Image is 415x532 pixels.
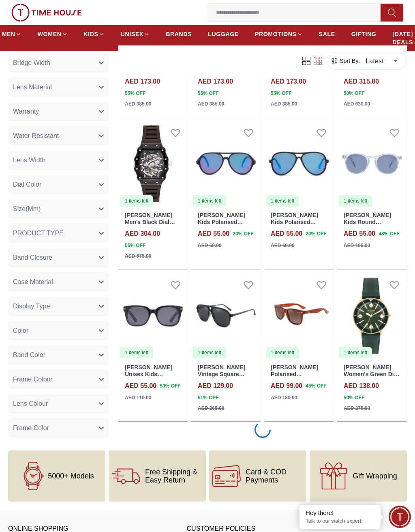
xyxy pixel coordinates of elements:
[8,345,109,365] button: Band Color
[125,100,151,108] div: AED 385.00
[271,212,318,246] a: [PERSON_NAME] Kids Polarised Sunglasses Blue Mirror Lens - LCK104C01
[11,4,82,22] img: ...
[306,230,326,237] span: 20 % OFF
[337,273,406,359] img: Lee Cooper Women's Green Dial Analog Watch - LC07932.177
[351,30,376,38] span: GIFTING
[264,273,334,359] img: Lee Cooper Polarised Sunglasses Gradient Brown Lens For Beautiful Women - LC1018C03
[337,121,406,207] a: Lee Cooper Kids Round Polarised Sunglasses Blue Lens - LCK112C021 items left
[13,399,48,409] span: Lens Colour
[198,394,218,401] span: 51 % OFF
[13,107,39,116] span: Warranty
[266,347,299,358] div: 1 items left
[198,100,224,108] div: AED 385.00
[271,394,297,401] div: AED 180.00
[38,27,68,41] a: WOMEN
[198,212,247,246] a: [PERSON_NAME] Kids Polarised Sunglasses Green Mirror Lens - LCK103C01
[198,242,222,249] div: AED 69.00
[266,195,299,207] div: 1 items left
[8,102,109,121] button: Warranty
[8,321,109,340] button: Color
[166,30,192,38] span: BRANDS
[198,381,233,391] h4: AED 129.00
[233,230,253,237] span: 20 % OFF
[120,195,153,207] div: 1 items left
[160,382,180,390] span: 50 % OFF
[48,472,94,480] span: 5000+ Models
[13,204,41,214] span: Size(Mm)
[125,364,175,398] a: [PERSON_NAME] Unisex Kids Polarised Sunglasses Grey Lens - LCK116C03
[193,347,226,358] div: 1 items left
[13,58,50,68] span: Bridge Width
[319,30,335,38] span: SALE
[125,212,175,239] a: [PERSON_NAME] Men's Black Dial Automatic Watch - LC07980.066
[13,350,45,360] span: Band Color
[264,121,334,207] img: Lee Cooper Kids Polarised Sunglasses Blue Mirror Lens - LCK104C01
[13,131,59,141] span: Water Resistant
[13,277,53,287] span: Case Material
[191,121,261,207] img: Lee Cooper Kids Polarised Sunglasses Green Mirror Lens - LCK103C01
[120,347,153,358] div: 1 items left
[13,302,50,311] span: Display Type
[198,405,224,412] div: AED 265.00
[392,27,413,50] a: [DATE] DEALS
[255,30,297,38] span: PROMOTIONS
[344,394,364,401] span: 50 % OFF
[246,468,303,484] span: Card & COD Payments
[198,229,229,239] h4: AED 55.00
[344,77,379,86] h4: AED 315.00
[344,90,364,97] span: 50 % OFF
[8,199,109,219] button: Size(Mm)
[125,229,160,239] h4: AED 304.00
[208,27,239,41] a: LUGGAGE
[271,242,295,249] div: AED 69.00
[118,273,188,359] img: Lee Cooper Unisex Kids Polarised Sunglasses Grey Lens - LCK116C03
[392,30,413,46] span: [DATE] DEALS
[13,423,49,433] span: Frame Color
[8,248,109,267] button: Band Closure
[208,30,239,38] span: LUGGAGE
[8,297,109,316] button: Display Type
[344,229,375,239] h4: AED 55.00
[8,78,109,97] button: Lens Material
[353,472,397,480] span: Gift Wrapping
[8,418,109,438] button: Frame Color
[84,27,105,41] a: KIDS
[13,253,52,263] span: Band Closure
[306,518,374,525] p: Talk to our watch expert!
[360,50,403,72] div: Latest
[191,121,261,207] a: Lee Cooper Kids Polarised Sunglasses Green Mirror Lens - LCK103C011 items left
[344,405,370,412] div: AED 275.00
[8,394,109,414] button: Lens Colour
[166,27,192,41] a: BRANDS
[8,53,109,73] button: Bridge Width
[264,273,334,359] a: Lee Cooper Polarised Sunglasses Gradient Brown Lens For Beautiful Women - LC1018C031 items left
[306,509,374,517] div: Hey there!
[8,370,109,389] button: Frame Colour
[264,121,334,207] a: Lee Cooper Kids Polarised Sunglasses Blue Mirror Lens - LCK104C011 items left
[338,57,360,65] span: Sort By:
[8,151,109,170] button: Lens Width
[125,90,145,97] span: 55 % OFF
[8,224,109,243] button: PRODUCT TYPE
[344,242,370,249] div: AED 105.00
[344,212,394,246] a: [PERSON_NAME] Kids Round Polarised Sunglasses Blue Lens - LCK112C02
[125,252,151,260] div: AED 675.00
[339,195,372,207] div: 1 items left
[271,229,302,239] h4: AED 55.00
[198,90,218,97] span: 55 % OFF
[13,180,41,190] span: Dial Color
[118,121,188,207] a: Lee Cooper Men's Black Dial Automatic Watch - LC07980.0661 items left
[255,27,303,41] a: PROMOTIONS
[191,273,261,359] img: Lee Cooper Vintage Square Sunglasses For Men Classic Retro Designer Style -LC1001C03
[271,100,297,108] div: AED 385.00
[271,364,327,405] a: [PERSON_NAME] Polarised Sunglasses Gradient Brown Lens For Beautiful Women - LC1018C03
[389,506,411,528] div: Chat Widget
[84,30,98,38] span: KIDS
[13,326,28,336] span: Color
[125,394,151,401] div: AED 110.00
[13,155,45,165] span: Lens Width
[306,382,326,390] span: 45 % OFF
[2,27,21,41] a: MEN
[13,375,53,384] span: Frame Colour
[145,468,203,484] span: Free Shipping & Easy Return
